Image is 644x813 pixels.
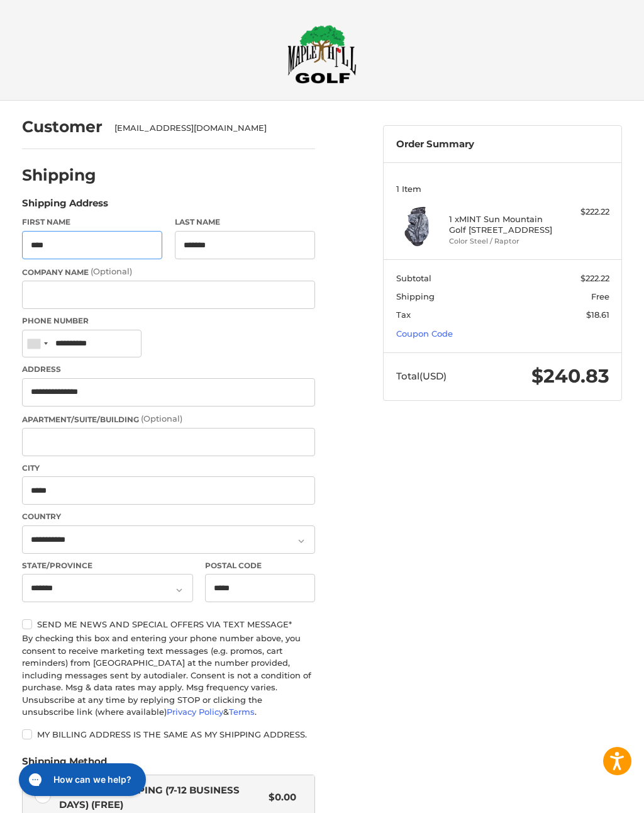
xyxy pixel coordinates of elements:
legend: Shipping Method [22,754,107,775]
div: $222.22 [556,206,609,218]
span: Free [591,291,609,301]
small: (Optional) [91,266,132,276]
label: Country [22,511,316,522]
span: Shipping [396,291,435,301]
div: [EMAIL_ADDRESS][DOMAIN_NAME] [114,122,303,135]
iframe: Gorgias live chat messenger [13,759,150,800]
span: Subtotal [396,273,431,283]
a: Coupon Code [396,328,453,339]
label: Company Name [22,266,316,278]
label: Postal Code [205,560,315,571]
h3: 1 Item [396,184,609,194]
label: City [22,463,316,474]
label: Phone Number [22,315,316,327]
label: Apartment/Suite/Building [22,413,316,425]
span: $222.22 [580,273,609,283]
label: Send me news and special offers via text message* [22,619,316,629]
span: Economy Shipping (7-12 Business Days) (Free) [59,783,262,812]
div: By checking this box and entering your phone number above, you consent to receive marketing text ... [22,632,316,719]
span: $0.00 [262,790,296,805]
label: State/Province [22,560,193,571]
h2: Shipping [22,165,96,185]
h3: Order Summary [396,138,609,150]
label: Last Name [175,216,316,228]
a: Privacy Policy [167,707,223,717]
label: My billing address is the same as my shipping address. [22,729,316,739]
h4: 1 x MINT Sun Mountain Golf [STREET_ADDRESS] [449,214,553,235]
span: Total (USD) [396,370,447,382]
span: $240.83 [531,364,609,388]
small: (Optional) [141,413,182,423]
label: Address [22,364,316,375]
li: Color Steel / Raptor [449,236,553,247]
img: Maple Hill Golf [287,25,357,84]
label: First Name [22,216,163,228]
legend: Shipping Address [22,196,108,216]
span: $18.61 [586,310,609,320]
h2: Customer [22,117,103,137]
span: Tax [396,310,411,320]
a: Terms [229,707,255,717]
